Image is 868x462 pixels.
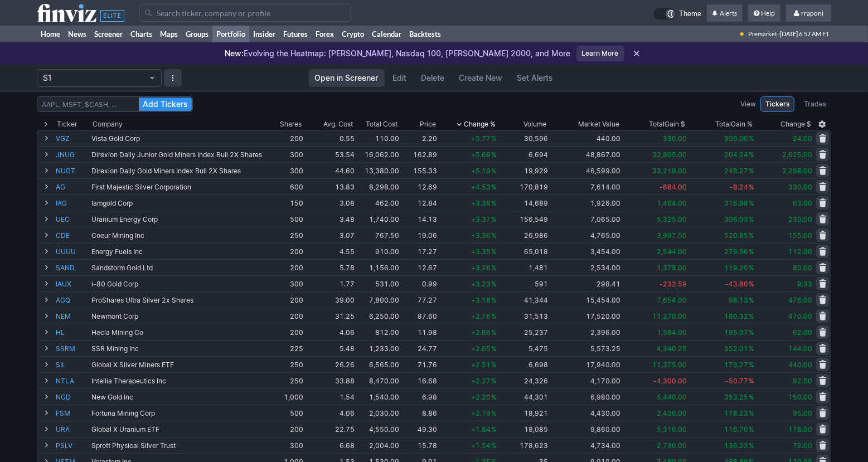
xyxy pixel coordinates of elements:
[91,344,263,353] div: SSR Mining Inc
[724,150,748,159] span: 204.24
[498,275,549,291] td: 591
[780,26,829,42] span: [DATE] 6:57 AM ET
[760,96,794,112] a: Tickers
[324,119,353,130] div: Avg. Cost
[793,199,812,207] span: 63.00
[64,26,90,42] a: News
[471,280,491,288] span: +3.23
[43,72,144,84] span: S1
[249,26,279,42] a: Insider
[491,150,497,159] span: %
[400,227,438,243] td: 19.06
[264,356,304,372] td: 250
[37,69,162,87] button: Portfolio
[549,178,622,194] td: 7,614.00
[498,259,549,275] td: 1,481
[724,361,748,369] span: 173.27
[56,324,89,340] a: HL
[657,344,687,353] span: 4,340.25
[749,296,754,304] span: %
[549,211,622,227] td: 7,065.00
[400,243,438,259] td: 17.27
[56,130,89,146] a: VGZ
[498,178,549,194] td: 170,819
[660,183,687,191] span: -684.00
[356,356,400,372] td: 6,565.00
[304,178,356,194] td: 13.83
[91,134,263,143] div: Vista Gold Corp
[356,146,400,162] td: 16,062.00
[420,119,436,130] div: Price
[549,194,622,211] td: 1,926.00
[56,227,89,243] a: CDE
[356,194,400,211] td: 462.00
[471,296,491,304] span: +3.18
[724,328,748,337] span: 195.07
[91,264,263,272] div: Sandstorm Gold Ltd
[657,247,687,256] span: 2,544.00
[415,69,451,87] button: Delete
[549,259,622,275] td: 2,534.00
[793,328,812,337] span: 62.00
[400,388,438,405] td: 6.98
[356,130,400,146] td: 110.00
[56,244,89,259] a: UUUU
[400,162,438,178] td: 155.33
[356,259,400,275] td: 1,156.00
[793,264,812,272] span: 80.00
[393,72,407,84] span: Edit
[225,48,571,59] p: Evolving the Heatmap: [PERSON_NAME], Nasdaq 100, [PERSON_NAME] 2000, and More
[264,130,304,146] td: 200
[498,372,549,388] td: 24,326
[498,356,549,372] td: 6,698
[356,324,400,340] td: 812.00
[471,264,491,272] span: +3.26
[57,119,77,130] div: Ticker
[264,211,304,227] td: 500
[304,162,356,178] td: 44.60
[724,231,748,240] span: 520.85
[471,215,491,223] span: +3.37
[356,388,400,405] td: 1,540.00
[143,99,188,110] span: Add Tickers
[498,340,549,356] td: 5,475
[652,312,687,320] span: 11,270.00
[498,324,549,340] td: 25,237
[471,312,491,320] span: +2.76
[549,291,622,308] td: 15,454.00
[549,340,622,356] td: 5,573.25
[749,264,754,272] span: %
[491,344,497,353] span: %
[793,134,812,143] span: 24.00
[37,96,193,112] input: AAPL, MSFT, $CASH, …
[491,183,497,191] span: %
[724,167,748,175] span: 248.27
[315,72,379,84] span: Open in Screener
[400,308,438,324] td: 87.60
[471,344,491,353] span: +2.65
[91,183,263,191] div: First Majestic Silver Corporation
[471,199,491,207] span: +3.38
[491,296,497,304] span: %
[264,194,304,211] td: 150
[264,243,304,259] td: 200
[788,344,812,353] span: 144.00
[724,312,748,320] span: 180.32
[724,247,748,256] span: 279.56
[304,388,356,405] td: 1.54
[707,4,743,22] a: Alerts
[498,194,549,211] td: 14,689
[749,377,754,385] span: %
[724,215,748,223] span: 306.03
[491,247,497,256] span: %
[471,328,491,337] span: +2.66
[749,280,754,288] span: %
[471,361,491,369] span: +2.51
[264,324,304,340] td: 200
[729,296,748,304] span: 98.13
[280,119,302,130] div: Shares
[749,312,754,320] span: %
[91,312,263,320] div: Newmont Corp
[649,119,686,130] div: Gain $
[491,215,497,223] span: %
